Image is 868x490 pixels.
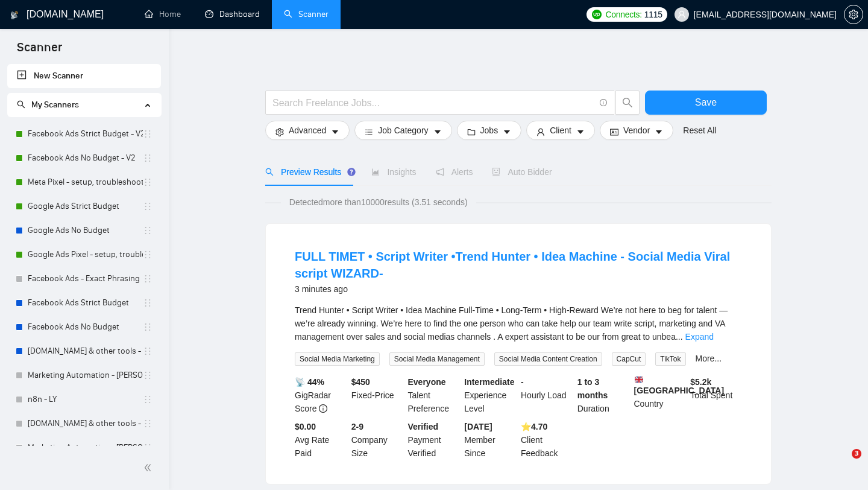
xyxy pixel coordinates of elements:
a: Facebook Ads Strict Budget - V2 [28,122,143,146]
span: holder [143,346,153,356]
div: Client Feedback [518,420,575,460]
span: Vendor [623,124,650,137]
span: My Scanners [17,100,79,110]
b: Verified [408,422,439,431]
span: TikTok [655,352,685,366]
a: searchScanner [284,9,329,19]
span: search [265,168,274,176]
div: Avg Rate Paid [292,420,349,460]
img: upwork-logo.png [592,10,602,19]
span: caret-down [331,127,339,136]
span: Job Category [378,124,428,137]
a: Marketing Automation - [PERSON_NAME] [28,363,143,387]
li: Facebook Ads Strict Budget - V2 [7,122,161,146]
span: double-left [143,462,156,474]
a: FULL TIMET • Script Writer •Trend Hunter • Idea Machine - Social Media Viral script WIZARD- [295,250,730,280]
div: Total Spent [688,375,744,415]
button: barsJob Categorycaret-down [354,121,451,140]
a: [DOMAIN_NAME] & other tools - [PERSON_NAME] [28,339,143,363]
span: user [536,127,545,136]
a: setting [844,10,863,19]
li: Make.com & other tools - Ivanna V. [7,412,161,436]
div: Experience Level [462,375,518,415]
button: Save [645,91,767,115]
a: Reset All [683,124,716,137]
span: My Scanners [31,100,79,110]
span: bars [365,127,373,136]
iframe: Intercom live chat [827,449,856,478]
span: Trend Hunter • Script Writer • Idea Machine Full-Time • Long-Term • High-Reward We’re not here to... [295,305,728,342]
span: holder [143,322,153,332]
a: Marketing Automation - [PERSON_NAME] [28,436,143,460]
span: holder [143,298,153,308]
span: holder [143,177,153,187]
li: Google Ads Pixel - setup, troubleshooting, tracking [7,243,161,267]
b: $ 5.2k [690,377,711,387]
b: 📡 44% [295,377,324,387]
span: Advanced [289,124,326,137]
li: Facebook Ads No Budget [7,315,161,339]
span: idcard [610,127,618,136]
span: CapCut [612,352,646,366]
div: GigRadar Score [292,375,349,415]
li: Marketing Automation - Lilia Y. [7,363,161,387]
b: ⭐️ 4.70 [521,422,547,431]
input: Search Freelance Jobs... [272,95,594,110]
li: n8n - LY [7,387,161,412]
a: Expand [685,332,714,342]
div: Fixed-Price [349,375,406,415]
a: Facebook Ads No Budget [28,315,143,339]
span: search [616,97,639,108]
span: notification [436,168,444,176]
span: Jobs [480,124,498,137]
a: More... [696,354,722,363]
li: Meta Pixel - setup, troubleshooting, tracking [7,170,161,194]
b: 2-9 [351,422,363,431]
div: Hourly Load [518,375,575,415]
b: $ 450 [351,377,370,387]
li: Make.com & other tools - Lilia Y. [7,339,161,363]
b: $0.00 [295,422,316,431]
span: Auto Bidder [492,167,552,177]
span: caret-down [655,127,663,136]
span: holder [143,226,153,235]
a: homeHome [145,9,181,19]
a: [DOMAIN_NAME] & other tools - [PERSON_NAME] [28,412,143,436]
span: Social Media Content Creation [494,352,602,366]
span: user [678,10,686,19]
a: Google Ads Pixel - setup, troubleshooting, tracking [28,243,143,267]
li: Google Ads Strict Budget [7,194,161,218]
span: info-circle [600,99,608,107]
b: - [521,377,524,387]
span: holder [143,129,153,139]
button: settingAdvancedcaret-down [265,121,350,140]
span: Client [550,124,571,137]
b: Intermediate [464,377,514,387]
div: Duration [575,375,632,415]
span: setting [844,10,863,19]
div: Trend Hunter • Script Writer • Idea Machine Full-Time • Long-Term • High-Reward We’re not here to... [295,304,742,343]
span: caret-down [503,127,511,136]
span: search [17,100,25,109]
span: holder [143,274,153,284]
b: 1 to 3 months [577,377,608,400]
span: Detected more than 10000 results (3.51 seconds) [281,196,476,209]
span: holder [143,202,153,211]
li: Facebook Ads Strict Budget [7,291,161,315]
div: Tooltip anchor [346,167,357,177]
span: holder [143,371,153,380]
span: Alerts [436,167,473,177]
span: ... [676,332,683,342]
button: userClientcaret-down [526,121,595,140]
div: Company Size [349,420,406,460]
a: n8n - LY [28,387,143,412]
img: 🇬🇧 [635,375,643,384]
span: Save [695,95,717,110]
span: Connects: [605,8,641,21]
span: Preview Results [265,167,352,177]
div: Payment Verified [406,420,462,460]
span: Insights [371,167,416,177]
a: New Scanner [17,64,151,88]
li: Marketing Automation - Ivanna V. [7,436,161,460]
span: Scanner [7,39,72,64]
